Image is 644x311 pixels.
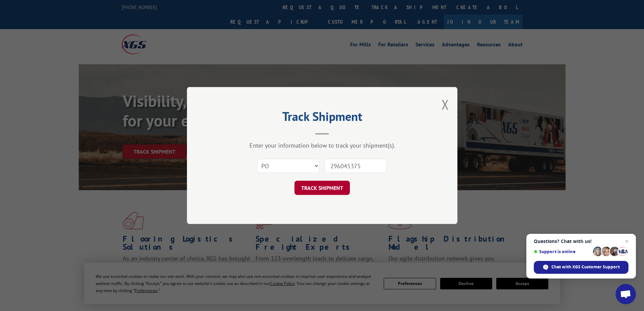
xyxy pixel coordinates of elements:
[623,237,631,245] span: Close chat
[221,112,424,125] h2: Track Shipment
[294,181,350,195] button: TRACK SHIPMENT
[534,249,591,254] span: Support is online
[534,261,628,274] div: Chat with XGS Customer Support
[221,141,424,149] div: Enter your information below to track your shipment(s).
[325,159,387,173] input: Number(s)
[616,284,636,304] div: Open chat
[551,264,620,270] span: Chat with XGS Customer Support
[442,95,449,113] button: Close modal
[534,239,628,244] span: Questions? Chat with us!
